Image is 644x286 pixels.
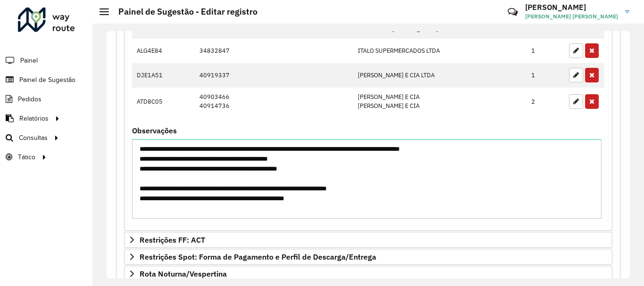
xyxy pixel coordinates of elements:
[195,39,353,63] td: 34832847
[18,94,41,104] span: Pedidos
[353,63,526,88] td: [PERSON_NAME] E CIA LTDA
[109,7,257,17] h2: Painel de Sugestão - Editar registro
[140,253,376,261] span: Restrições Spot: Forma de Pagamento e Perfil de Descarga/Entrega
[20,56,38,65] span: Painel
[525,3,618,12] h3: [PERSON_NAME]
[132,88,195,115] td: ATD8C05
[132,125,177,136] label: Observações
[525,12,618,21] span: [PERSON_NAME] [PERSON_NAME]
[527,39,564,63] td: 1
[132,39,195,63] td: ALG4E84
[527,88,564,115] td: 2
[19,133,48,143] span: Consultas
[124,249,612,265] a: Restrições Spot: Forma de Pagamento e Perfil de Descarga/Entrega
[195,63,353,88] td: 40919337
[19,75,75,85] span: Painel de Sugestão
[353,39,526,63] td: ITALO SUPERMERCADOS LTDA
[124,266,612,282] a: Rota Noturna/Vespertina
[140,270,227,278] span: Rota Noturna/Vespertina
[503,2,523,22] a: Contato Rápido
[124,232,612,248] a: Restrições FF: ACT
[527,63,564,88] td: 1
[19,114,49,123] span: Relatórios
[140,236,205,244] span: Restrições FF: ACT
[18,152,35,162] span: Tático
[195,88,353,115] td: 40903466 40914736
[353,88,526,115] td: [PERSON_NAME] E CIA [PERSON_NAME] E CIA
[132,63,195,88] td: DJE1A51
